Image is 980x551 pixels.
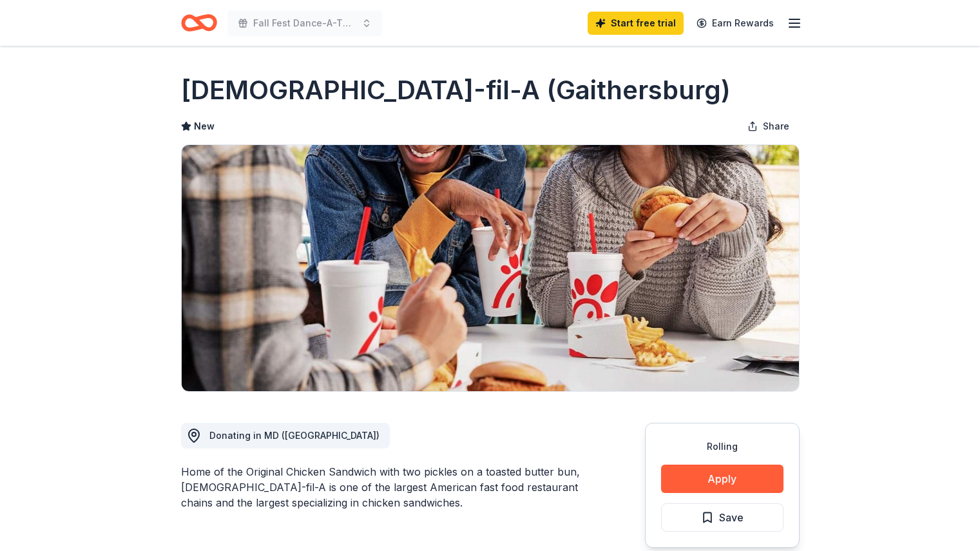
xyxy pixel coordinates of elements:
[227,10,382,36] button: Fall Fest Dance-A-Thon
[182,145,799,391] img: Image for Chick-fil-A (Gaithersburg)
[209,430,380,441] span: Donating in MD ([GEOGRAPHIC_DATA])
[661,503,783,532] button: Save
[253,15,356,31] span: Fall Fest Dance-A-Thon
[588,12,684,35] a: Start free trial
[181,464,583,510] div: Home of the Original Chicken Sandwich with two pickles on a toasted butter bun, [DEMOGRAPHIC_DATA...
[661,439,783,454] div: Rolling
[737,113,800,139] button: Share
[181,8,217,38] a: Home
[689,12,782,35] a: Earn Rewards
[194,119,215,134] span: New
[719,509,744,526] span: Save
[763,119,789,134] span: Share
[661,465,783,493] button: Apply
[181,72,731,108] h1: [DEMOGRAPHIC_DATA]-fil-A (Gaithersburg)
